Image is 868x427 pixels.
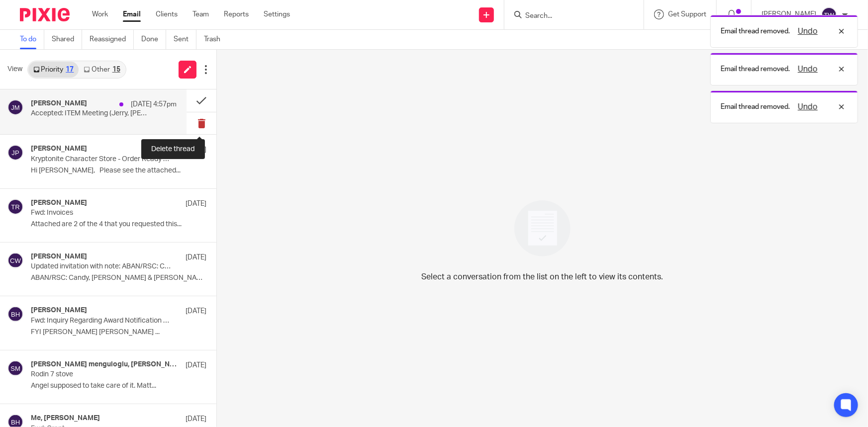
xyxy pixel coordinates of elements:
p: Fwd: Invoices [31,209,172,217]
h4: [PERSON_NAME] [31,199,87,207]
button: Undo [795,63,821,75]
p: Hi [PERSON_NAME], Please see the attached... [31,167,206,175]
p: ABAN/RSC: Candy, [PERSON_NAME] & [PERSON_NAME] You have... [31,274,206,282]
p: [DATE] [186,306,206,316]
img: svg%3E [7,199,23,215]
a: Shared [52,30,82,49]
img: svg%3E [821,7,837,23]
a: To do [20,30,44,49]
h4: [PERSON_NAME] [31,145,87,153]
p: [DATE] [186,199,206,209]
img: Pixie [20,8,70,21]
img: svg%3E [7,99,23,115]
a: Settings [264,9,290,19]
img: svg%3E [7,253,23,268]
p: Rodin 7 stove [31,370,172,379]
p: FYI [PERSON_NAME] [PERSON_NAME] ... [31,328,206,337]
h4: [PERSON_NAME] [31,99,87,108]
p: [DATE] [186,414,206,424]
a: Team [193,9,209,19]
p: [DATE] [186,145,206,155]
h4: [PERSON_NAME] [31,306,87,315]
p: Select a conversation from the list on the left to view its contents. [422,271,664,283]
h4: Me, [PERSON_NAME] [31,414,100,423]
p: [DATE] [186,253,206,262]
p: Kryptonite Character Store - Order Ready to Ship [DATE] [31,155,172,164]
button: Undo [795,25,821,37]
p: [DATE] [186,360,206,370]
button: Undo [795,101,821,113]
img: image [508,194,577,263]
a: Work [92,9,108,19]
img: svg%3E [7,145,23,161]
p: [DATE] 4:57pm [131,99,177,109]
p: Fwd: Inquiry Regarding Award Notification and Fund Availability [31,317,172,325]
a: Other15 [79,62,125,78]
a: Priority17 [28,62,79,78]
p: Angel supposed to take care of it. Matt... [31,382,206,390]
img: svg%3E [7,306,23,322]
p: Email thread removed. [721,26,790,36]
h4: [PERSON_NAME] [31,253,87,261]
a: Trash [204,30,228,49]
p: Email thread removed. [721,102,790,112]
a: Reassigned [90,30,134,49]
a: Clients [156,9,178,19]
span: View [7,64,22,75]
img: svg%3E [7,360,23,376]
p: Attached are 2 of the 4 that you requested this... [31,220,206,229]
a: Email [123,9,141,19]
a: Sent [174,30,196,49]
div: 15 [112,66,120,73]
a: Done [141,30,166,49]
a: Reports [224,9,249,19]
p: Accepted: ITEM Meeting (Jerry, [PERSON_NAME], & Candy) [31,109,148,118]
div: 17 [66,66,74,73]
p: Updated invitation with note: ABAN/RSC: Candy, [PERSON_NAME] & [PERSON_NAME] @ [DATE] 2pm - 3:20p... [31,262,172,271]
p: Email thread removed. [721,64,790,74]
h4: [PERSON_NAME] menguloglu, [PERSON_NAME] [31,360,181,369]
